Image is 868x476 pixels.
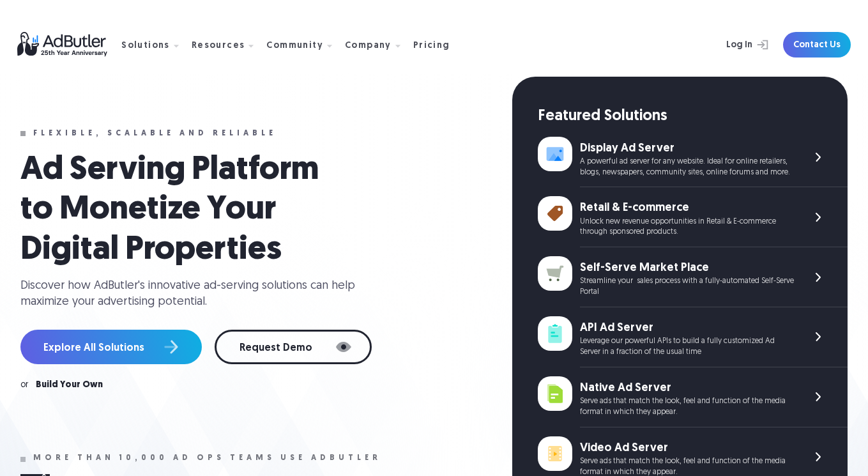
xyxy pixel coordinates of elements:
a: Log In [692,32,775,58]
a: Self-Serve Market Place Streamline your sales process with a fully-automated Self-Serve Portal [538,247,848,307]
div: Discover how AdButler's innovative ad-serving solutions can help maximize your advertising potent... [20,278,365,310]
div: A powerful ad server for any website. Ideal for online retailers, blogs, newspapers, community si... [580,157,794,178]
div: Serve ads that match the look, feel and function of the media format in which they appear. [580,396,794,418]
a: Request Demo [215,330,372,364]
div: Unlock new revenue opportunities in Retail & E-commerce through sponsored products. [580,217,794,238]
a: Retail & E-commerce Unlock new revenue opportunities in Retail & E-commerce through sponsored pro... [538,187,848,247]
div: Pricing [413,42,450,50]
div: or [20,381,28,390]
div: Video Ad Server [580,440,794,456]
a: Contact Us [783,32,851,58]
h1: Ad Serving Platform to Monetize Your Digital Properties [20,151,353,270]
a: Explore All Solutions [20,330,202,364]
div: Resources [192,42,245,50]
div: Featured Solutions [538,106,848,128]
div: Flexible, scalable and reliable [33,129,277,138]
div: More than 10,000 ad ops teams use adbutler [33,454,381,463]
div: Company [345,42,392,50]
div: Retail & E-commerce [580,200,794,216]
a: Native Ad Server Serve ads that match the look, feel and function of the media format in which th... [538,367,848,427]
a: Pricing [413,39,461,50]
div: Leverage our powerful APIs to build a fully customized Ad Server in a fraction of the usual time [580,336,794,358]
div: Streamline your sales process with a fully-automated Self-Serve Portal [580,276,794,298]
div: Display Ad Server [580,141,794,157]
div: API Ad Server [580,320,794,336]
a: Display Ad Server A powerful ad server for any website. Ideal for online retailers, blogs, newspa... [538,128,848,188]
div: Solutions [121,42,170,50]
a: Build Your Own [36,381,103,390]
a: API Ad Server Leverage our powerful APIs to build a fully customized Ad Server in a fraction of t... [538,307,848,367]
div: Community [266,42,323,50]
div: Native Ad Server [580,380,794,396]
div: Self-Serve Market Place [580,260,794,276]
